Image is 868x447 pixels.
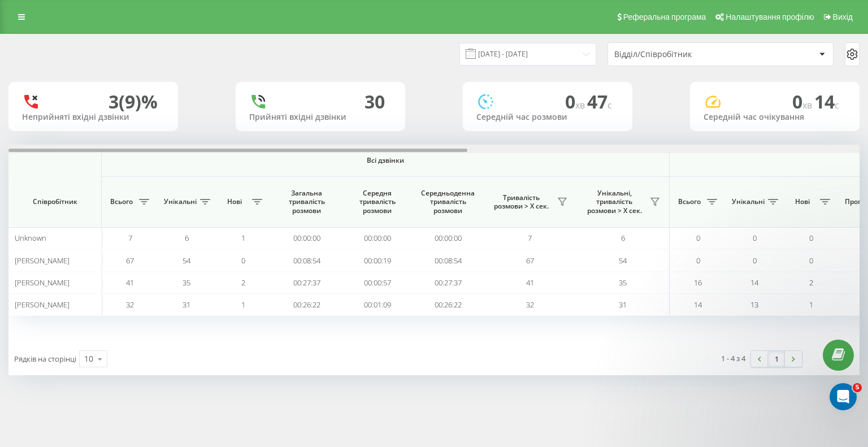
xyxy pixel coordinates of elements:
[364,91,385,112] div: 30
[750,300,758,310] span: 13
[413,249,483,271] td: 00:08:54
[135,156,636,165] span: Всі дзвінки
[220,197,249,206] span: Нові
[489,193,554,211] span: Тривалість розмови > Х сек.
[241,277,245,288] span: 2
[241,233,245,243] span: 1
[619,277,627,288] span: 35
[809,300,813,310] span: 1
[809,255,813,266] span: 0
[15,233,46,243] span: Unknown
[621,233,625,243] span: 6
[421,189,475,215] span: Середньоденна тривалість розмови
[413,272,483,294] td: 00:27:37
[350,189,404,215] span: Середня тривалість розмови
[614,50,749,59] div: Відділ/Співробітник
[249,112,392,122] div: Прийняті вхідні дзвінки
[802,99,814,111] span: хв
[342,272,413,294] td: 00:00:57
[14,354,76,364] span: Рядків на сторінці
[809,233,813,243] span: 0
[476,112,619,122] div: Середній час розмови
[164,197,197,206] span: Унікальні
[792,89,814,114] span: 0
[565,89,587,114] span: 0
[753,233,757,243] span: 0
[619,255,627,266] span: 54
[619,300,627,310] span: 31
[575,99,587,111] span: хв
[704,112,846,122] div: Середній час очікування
[833,12,853,21] span: Вихід
[18,197,92,206] span: Співробітник
[788,197,817,206] span: Нові
[22,112,164,122] div: Неприйняті вхідні дзвінки
[750,277,758,288] span: 14
[241,255,245,266] span: 0
[607,99,612,111] span: c
[809,277,813,288] span: 2
[526,255,534,266] span: 67
[342,294,413,316] td: 00:01:09
[84,353,93,364] div: 10
[128,233,132,243] span: 7
[721,353,745,364] div: 1 - 4 з 4
[526,277,534,288] span: 41
[185,233,189,243] span: 6
[528,233,532,243] span: 7
[587,89,612,114] span: 47
[675,197,704,206] span: Всього
[15,255,70,266] span: [PERSON_NAME]
[732,197,765,206] span: Унікальні
[183,255,190,266] span: 54
[853,383,862,392] span: 5
[271,227,342,249] td: 00:00:00
[342,227,413,249] td: 00:00:00
[15,300,70,310] span: [PERSON_NAME]
[126,277,134,288] span: 41
[526,300,534,310] span: 32
[413,227,483,249] td: 00:00:00
[814,89,839,114] span: 14
[241,300,245,310] span: 1
[835,99,839,111] span: c
[108,91,158,112] div: 3 (9)%
[271,272,342,294] td: 00:27:37
[696,255,700,266] span: 0
[271,294,342,316] td: 00:26:22
[753,255,757,266] span: 0
[623,12,706,21] span: Реферальна програма
[15,277,70,288] span: [PERSON_NAME]
[126,300,134,310] span: 32
[183,300,190,310] span: 31
[126,255,134,266] span: 67
[582,189,646,215] span: Унікальні, тривалість розмови > Х сек.
[413,294,483,316] td: 00:26:22
[271,249,342,271] td: 00:08:54
[342,249,413,271] td: 00:00:19
[830,383,857,410] iframe: Intercom live chat
[696,233,700,243] span: 0
[694,277,702,288] span: 16
[107,197,136,206] span: Всього
[694,300,702,310] span: 14
[280,189,333,215] span: Загальна тривалість розмови
[768,351,785,367] a: 1
[726,12,814,21] span: Налаштування профілю
[183,277,190,288] span: 35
